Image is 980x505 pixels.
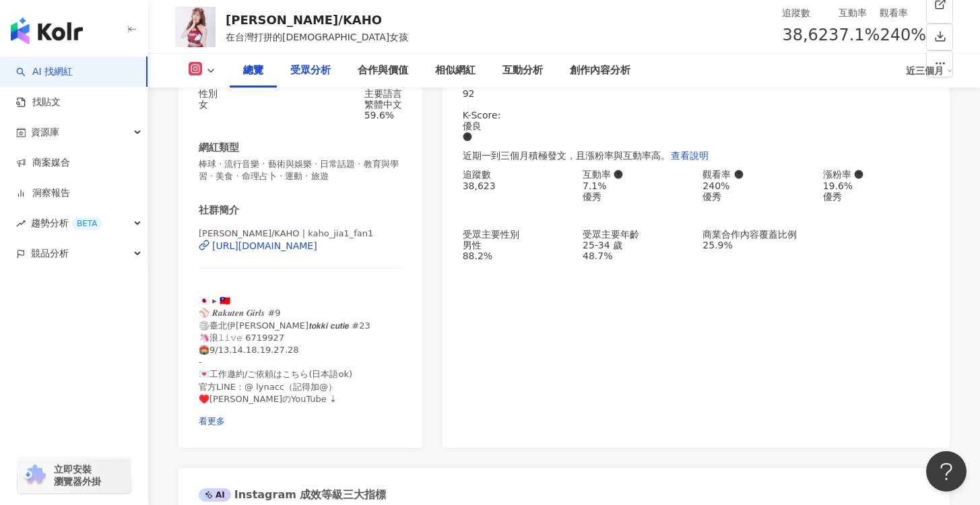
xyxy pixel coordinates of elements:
[671,150,709,161] span: 查看說明
[823,169,929,180] div: 漲粉率
[463,88,929,99] div: 92
[583,169,689,180] div: 互動率
[463,240,569,250] div: 男性
[926,451,967,492] iframe: Help Scout Beacon - Open
[583,240,689,250] div: 25-34 歲
[463,142,929,169] div: 近期一到三個月積極發文，且漲粉率與互動率高。
[16,96,61,109] a: 找貼文
[435,63,476,79] div: 相似網紅
[199,416,225,426] span: 看更多
[364,99,402,110] div: 繁體中文
[703,180,809,191] div: 240%
[839,5,880,20] div: 互動率
[463,229,569,240] div: 受眾主要性別
[364,110,394,121] span: 59.6%
[199,228,373,238] span: [PERSON_NAME]/KAHO | kaho_jia1_fan1
[199,203,239,217] div: 社群簡介
[290,63,331,79] div: 受眾分析
[463,169,569,180] div: 追蹤數
[463,121,929,131] div: 優良
[199,296,370,404] span: 🇯🇵 ▸︎ 🇹🇼 ⚾️ 𝑹𝒂𝒌𝒖𝒕𝒆𝒏 𝑮𝒊𝒓𝒍𝒔 #9 🏐臺北伊[PERSON_NAME]𝙩𝙤𝙠𝙠𝙞 𝙘𝙪𝙩𝙞𝙚 #23 🦄浪𝚕𝚒𝚟𝚎 6719927 🏟️9/13.14.18.19.27.2...
[782,26,839,44] span: 38,623
[358,63,408,79] div: 合作與價值
[583,250,689,261] div: 48.7%
[880,5,926,20] div: 觀看率
[703,169,809,180] div: 觀看率
[839,23,880,48] span: 7.1%
[54,463,101,487] span: 立即安裝 瀏覽器外掛
[782,5,839,20] div: 追蹤數
[22,465,48,486] img: chrome extension
[16,219,26,228] span: rise
[18,457,131,494] a: chrome extension立即安裝 瀏覽器外掛
[226,32,408,42] span: 在台灣打拼的[DEMOGRAPHIC_DATA]女孩
[199,488,231,502] div: AI
[226,11,408,28] div: [PERSON_NAME]/KAHO
[243,63,263,79] div: 總覽
[31,238,69,269] span: 競品分析
[16,156,70,170] a: 商案媒合
[31,117,59,147] span: 資源庫
[583,229,689,240] div: 受眾主要年齡
[16,65,73,79] a: searchAI 找網紅
[364,88,402,99] div: 主要語言
[583,191,689,202] div: 優秀
[823,191,929,202] div: 優秀
[175,7,216,47] img: KOL Avatar
[212,240,317,251] div: [URL][DOMAIN_NAME]
[199,141,239,155] div: 網紅類型
[199,487,386,502] div: Instagram 成效等級三大指標
[583,180,689,191] div: 7.1%
[502,63,543,79] div: 互動分析
[199,88,218,99] div: 性別
[16,187,70,200] a: 洞察報告
[463,180,569,191] div: 38,623
[703,229,809,240] div: 商業合作內容覆蓋比例
[703,191,809,202] div: 優秀
[71,217,102,230] div: BETA
[463,110,929,142] div: K-Score :
[703,240,809,250] div: 25.9%
[823,180,929,191] div: 19.6%
[906,60,953,81] div: 近三個月
[199,240,402,252] a: [URL][DOMAIN_NAME]
[570,63,630,79] div: 創作內容分析
[199,158,402,182] span: 棒球 · 流行音樂 · 藝術與娛樂 · 日常話題 · 教育與學習 · 美食 · 命理占卜 · 運動 · 旅遊
[199,99,218,110] div: 女
[670,142,709,169] button: 查看說明
[463,250,569,261] div: 88.2%
[31,208,102,238] span: 趨勢分析
[880,23,926,48] span: 240%
[11,18,83,44] img: logo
